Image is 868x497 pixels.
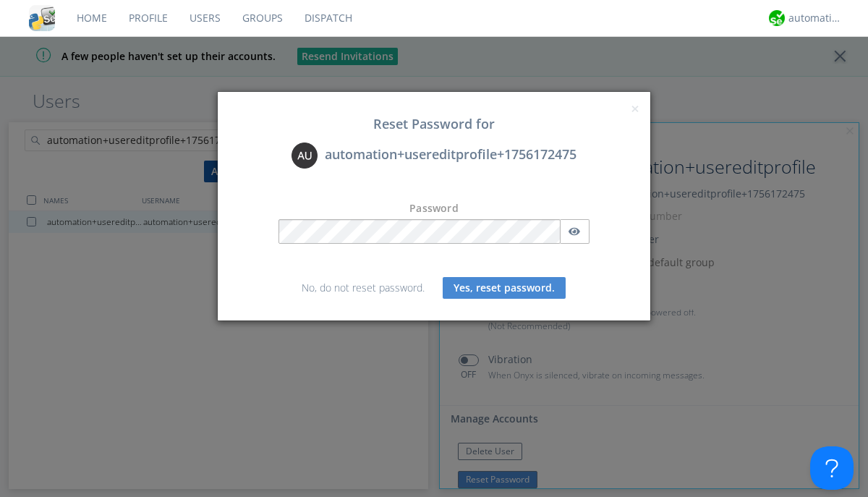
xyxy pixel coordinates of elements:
[788,11,843,25] div: automation+atlas
[229,117,639,132] h3: Reset Password for
[631,98,639,119] span: ×
[292,143,318,169] img: 373638.png
[409,201,459,216] label: Password
[29,5,55,31] img: cddb5a64eb264b2086981ab96f4c1ba7
[769,10,785,26] img: d2d01cd9b4174d08988066c6d424eccd
[302,281,425,294] a: No, do not reset password.
[443,277,566,299] button: Yes, reset password.
[229,143,639,169] div: automation+usereditprofile+1756172475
